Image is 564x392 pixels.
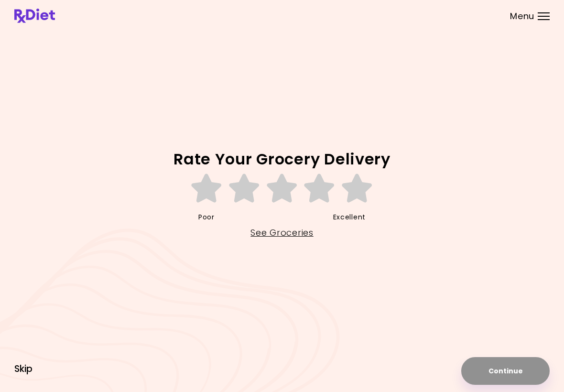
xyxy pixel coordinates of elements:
[14,364,33,374] button: Skip
[14,152,550,167] h2: Rate Your Grocery Delivery
[198,210,215,225] span: Poor
[333,210,366,225] span: Excellent
[250,225,313,240] a: See Groceries
[510,12,534,21] span: Menu
[14,9,55,23] img: RxDiet
[461,357,550,385] button: Continue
